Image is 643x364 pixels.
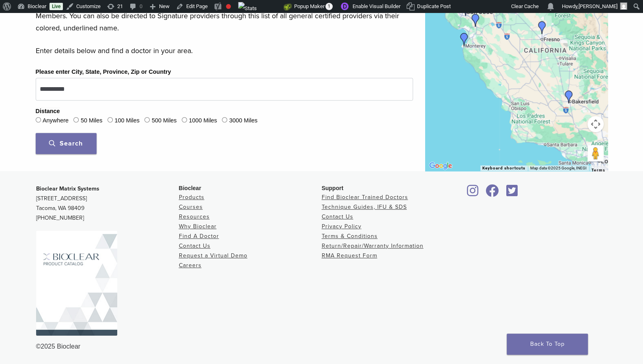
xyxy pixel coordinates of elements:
[587,116,604,132] button: Map camera controls
[179,185,201,191] span: Bioclear
[81,116,103,125] label: 50 Miles
[482,165,525,171] button: Keyboard shortcuts
[36,342,607,351] div: ©2025 Bioclear
[530,166,587,170] span: Map data ©2025 Google, INEGI
[179,262,202,269] a: Careers
[179,242,211,249] a: Contact Us
[325,3,333,10] span: 1
[36,185,99,192] strong: Bioclear Matrix Systems
[322,252,377,259] a: RMA Request Form
[49,3,63,10] a: Live
[179,252,247,259] a: Request a Virtual Demo
[507,334,588,355] a: Back To Top
[532,18,552,37] div: Fresno Dental Professionals
[322,213,353,220] a: Contact Us
[179,233,219,240] a: Find A Doctor
[226,4,231,9] div: Focus keyphrase not set
[43,116,69,125] label: Anywhere
[466,11,485,30] div: Dr. Amy Tran
[36,68,171,77] label: Please enter City, State, Province, Zip or Country
[322,233,378,240] a: Terms & Conditions
[591,168,605,173] a: Terms (opens in new tab)
[179,203,203,210] a: Courses
[322,194,408,201] a: Find Bioclear Trained Doctors
[189,116,217,125] label: 1000 Miles
[322,185,344,191] span: Support
[229,116,258,125] label: 3000 Miles
[322,223,361,230] a: Privacy Policy
[454,30,474,49] div: Dr. Mary Anne Marschik
[36,184,179,223] p: [STREET_ADDRESS] Tacoma, WA 98409 [PHONE_NUMBER]
[152,116,177,125] label: 500 Miles
[238,2,284,12] img: Views over 48 hours. Click for more Jetpack Stats.
[114,116,140,125] label: 100 Miles
[427,161,454,171] img: Google
[49,139,83,148] span: Search
[179,194,204,201] a: Products
[587,145,604,161] button: Drag Pegman onto the map to open Street View
[483,189,502,197] a: Bioclear
[578,3,617,9] span: [PERSON_NAME]
[36,133,97,154] button: Search
[179,213,210,220] a: Resources
[36,107,60,116] legend: Distance
[322,203,407,210] a: Technique Guides, IFU & SDS
[322,242,424,249] a: Return/Repair/Warranty Information
[465,189,482,197] a: Bioclear
[36,45,413,57] p: Enter details below and find a doctor in your area.
[179,223,217,230] a: Why Bioclear
[503,189,520,197] a: Bioclear
[427,161,454,171] a: Open this area in Google Maps (opens a new window)
[559,87,578,107] div: Dr. Jeannie Molato
[36,231,117,336] img: Bioclear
